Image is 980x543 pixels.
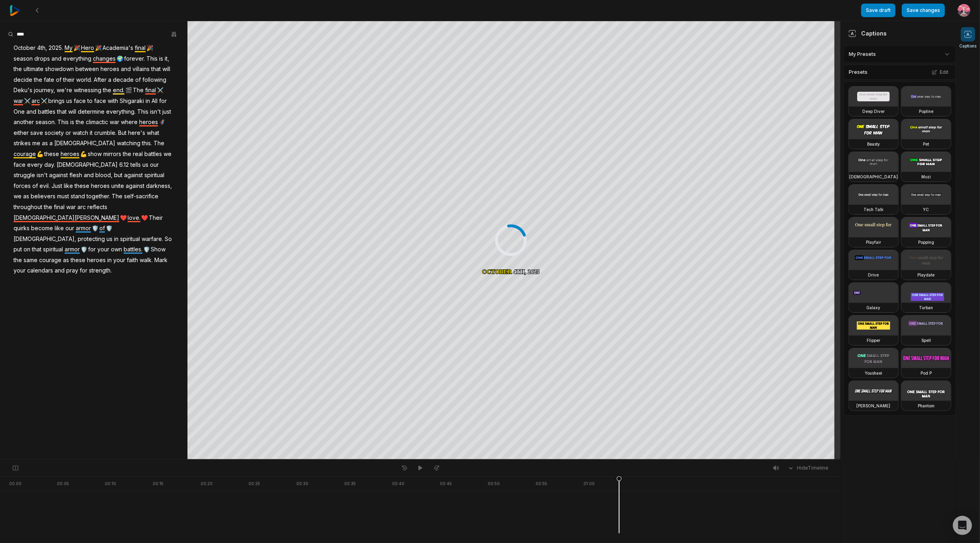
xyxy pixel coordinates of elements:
span: fate [43,75,55,85]
span: courage [13,149,37,160]
span: is [69,117,75,128]
span: spiritual [42,244,64,255]
span: calendars [26,265,54,276]
span: against [125,181,145,192]
span: 2025. [48,43,64,53]
span: heroes [90,181,110,192]
h3: Popline [919,108,933,115]
span: end. [112,85,125,96]
span: strength. [88,265,112,276]
span: is [158,53,164,64]
span: season. [35,117,57,128]
span: self-sacrifice [123,191,159,202]
span: courage [38,255,62,266]
span: [DEMOGRAPHIC_DATA], [13,234,77,245]
span: with [107,96,119,107]
span: But [117,128,127,138]
span: for [158,96,168,107]
span: us [65,96,73,107]
span: will [162,64,171,75]
h3: Playdate [918,272,935,278]
span: must [56,191,70,202]
span: these [74,181,90,192]
span: battles [37,107,56,117]
span: final [53,202,65,213]
span: for [79,265,88,276]
span: in [106,255,112,266]
span: following [142,75,167,85]
span: isn't [149,107,162,117]
span: This [146,53,158,64]
h3: Mozi [921,174,931,180]
h3: Galaxy [867,304,881,311]
span: battles [144,149,163,160]
span: that [31,244,42,255]
span: and [51,53,62,64]
div: Open Intercom Messenger [953,516,972,535]
span: us [106,234,113,245]
span: darkness, [145,181,173,192]
span: of [134,75,142,85]
span: crumble. [93,128,117,138]
span: as [62,255,70,266]
span: strikes [13,138,32,149]
span: day. [43,160,56,170]
span: against [48,170,69,181]
span: evil. [39,181,51,192]
span: of [99,223,106,234]
span: Deku's [13,85,33,96]
span: Captions [960,43,977,49]
span: but [113,170,123,181]
span: every [26,160,43,170]
span: the [13,255,23,266]
span: 4th, [36,43,48,53]
span: it, [164,53,170,64]
span: everything [62,53,92,64]
span: witnessing [73,85,102,96]
button: Captions [960,27,977,49]
span: quirks [13,223,30,234]
span: war [65,202,77,213]
span: our [65,223,75,234]
span: flesh [69,170,83,181]
span: us [142,160,149,170]
span: battles. [123,244,143,255]
span: against [123,170,144,181]
button: HideTimeline [785,462,831,474]
span: and [54,265,65,276]
span: The [111,191,123,202]
span: warfare. [141,234,164,245]
span: face [13,160,26,170]
span: spiritual [119,234,141,245]
span: the [75,117,85,128]
span: All [151,96,158,107]
span: that [150,64,162,75]
span: like [63,181,74,192]
span: face [73,96,87,107]
span: that [56,107,67,117]
span: it [89,128,93,138]
span: forces [13,181,32,192]
span: showdown [44,64,75,75]
img: reap [10,5,20,16]
span: Show [150,244,166,255]
h3: Playfair [866,239,881,245]
span: for [87,244,97,255]
span: as [41,138,49,149]
span: war [13,96,24,107]
h3: [PERSON_NAME] [857,403,891,409]
span: [DEMOGRAPHIC_DATA] [53,138,116,149]
span: The [132,85,144,96]
span: another [13,117,35,128]
span: Academia's [102,43,134,53]
span: isn't [36,170,48,181]
span: in [113,234,119,245]
button: Edit [929,67,951,77]
span: as [22,191,30,202]
span: or [65,128,72,138]
h3: Tech Talk [864,206,883,213]
span: between [75,64,100,75]
span: season [13,53,34,64]
span: and [83,170,95,181]
span: armor [64,244,81,255]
